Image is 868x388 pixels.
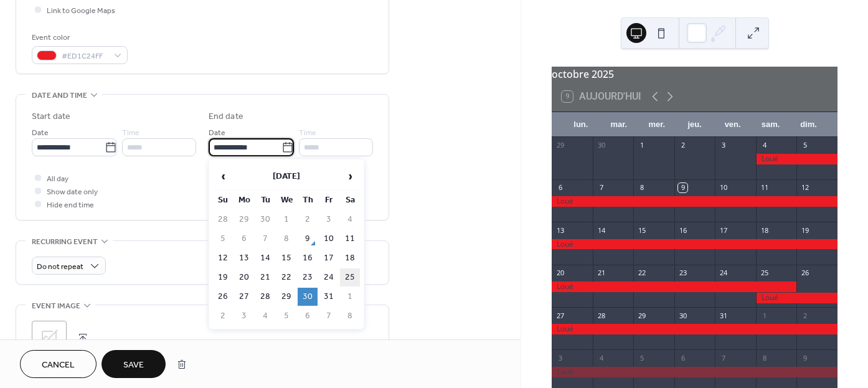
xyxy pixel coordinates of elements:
div: 12 [800,183,809,192]
div: 7 [597,183,606,192]
div: lun. [562,112,600,137]
div: 18 [760,225,769,235]
td: 4 [255,307,275,325]
span: Time [122,126,139,140]
div: mer. [638,112,676,137]
span: Cancel [42,359,75,372]
div: Loué [552,196,837,207]
div: 31 [719,311,728,320]
td: 23 [298,268,318,286]
th: Sa [340,191,360,209]
div: 23 [678,268,687,278]
div: 4 [760,141,769,150]
span: Event image [32,300,80,313]
div: 27 [555,311,565,320]
span: Show date only [47,186,98,199]
td: 7 [255,230,275,248]
span: Time [299,126,316,140]
td: 12 [213,249,233,267]
span: Hide end time [47,199,94,212]
div: Loué [552,367,837,377]
div: 9 [800,353,809,362]
div: 19 [800,225,809,235]
td: 29 [276,288,296,306]
div: 28 [597,311,606,320]
div: Start date [32,110,70,123]
td: 1 [340,288,360,306]
div: 22 [637,268,646,278]
th: [DATE] [234,163,339,190]
div: ven. [714,112,752,137]
div: dim. [790,112,828,137]
td: 28 [213,211,233,229]
div: 5 [800,141,809,150]
div: Loué [552,239,837,250]
td: 28 [255,288,275,306]
td: 29 [234,211,254,229]
span: Do not repeat [37,260,83,274]
div: 25 [760,268,769,278]
span: Date [32,126,49,140]
div: 26 [800,268,809,278]
td: 6 [298,307,318,325]
span: Save [123,359,144,372]
span: #ED1C24FF [62,50,108,63]
td: 3 [234,307,254,325]
td: 5 [276,307,296,325]
span: Date and time [32,89,87,102]
button: Cancel [20,350,97,378]
div: mar. [600,112,638,137]
th: Su [213,191,233,209]
div: 20 [555,268,565,278]
div: Loué [756,154,837,164]
td: 8 [340,307,360,325]
td: 31 [319,288,339,306]
div: End date [209,110,243,123]
div: 6 [555,183,565,192]
span: › [341,164,359,189]
div: 15 [637,225,646,235]
td: 30 [298,288,318,306]
td: 4 [340,211,360,229]
th: Mo [234,191,254,209]
th: Fr [319,191,339,209]
td: 5 [213,230,233,248]
td: 15 [276,249,296,267]
td: 22 [276,268,296,286]
div: Loué [552,282,796,292]
div: 9 [678,183,687,192]
td: 7 [319,307,339,325]
div: Loué [552,324,837,334]
div: 30 [678,311,687,320]
td: 6 [234,230,254,248]
td: 11 [340,230,360,248]
div: 21 [597,268,606,278]
div: 1 [760,311,769,320]
div: 3 [719,141,728,150]
div: 2 [678,141,687,150]
td: 14 [255,249,275,267]
div: 14 [597,225,606,235]
span: All day [47,173,68,186]
div: 16 [678,225,687,235]
span: Link to Google Maps [47,4,115,17]
div: octobre 2025 [552,67,837,82]
div: Event color [32,31,125,44]
td: 3 [319,211,339,229]
td: 2 [298,211,318,229]
div: 29 [637,311,646,320]
div: 30 [597,141,606,150]
div: sam. [752,112,790,137]
td: 16 [298,249,318,267]
td: 20 [234,268,254,286]
th: Tu [255,191,275,209]
div: 1 [637,141,646,150]
div: 13 [555,225,565,235]
td: 24 [319,268,339,286]
td: 30 [255,211,275,229]
div: 6 [678,353,687,362]
td: 10 [319,230,339,248]
div: 8 [760,353,769,362]
div: 11 [760,183,769,192]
